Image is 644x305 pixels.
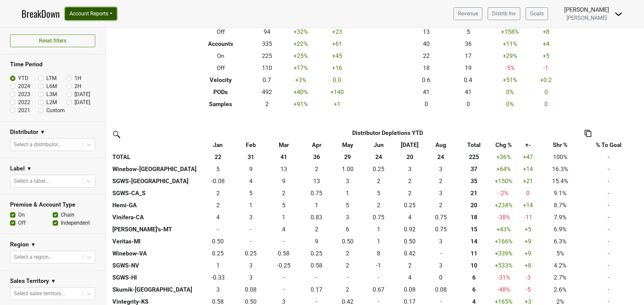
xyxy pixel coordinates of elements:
td: +51 % [489,74,531,86]
td: 5 [332,199,363,211]
td: -2 % [491,187,516,199]
td: 5% [540,247,581,259]
td: 0.25 [363,163,394,175]
div: 1 [237,201,265,210]
td: 0.75 [363,211,394,223]
th: Jan: activate to sort column ascending [201,139,235,151]
h3: Time Period [10,61,95,68]
td: 2.25 [363,199,394,211]
th: Mar: activate to sort column ascending [266,139,301,151]
td: 1.333 [266,211,301,223]
td: 1.25 [332,187,363,199]
td: +0.2 [531,74,561,86]
td: 1.25 [363,223,394,235]
td: 0 [447,98,489,110]
th: Apr: activate to sort column ascending [301,139,332,151]
td: - [581,187,636,199]
td: 0 % [489,98,531,110]
div: 37 [458,165,490,173]
td: 0.25 [394,199,425,211]
div: 0.83 [303,213,330,222]
td: 8.667 [301,235,332,247]
td: 16.3% [540,163,581,175]
span: +26% [496,154,511,160]
div: 2 [396,177,424,185]
td: 0 [425,247,457,259]
td: +4 [531,38,561,50]
div: [PERSON_NAME] [564,5,609,14]
div: 6 [334,225,362,234]
div: +14 [518,165,538,173]
span: ▼ [31,241,36,249]
div: 4 [237,177,265,185]
td: 2.415 [301,163,332,175]
div: 9 [268,177,300,185]
th: 17.749 [457,211,491,223]
th: TOTAL [111,151,201,163]
span: ▼ [40,128,45,136]
th: [PERSON_NAME]'s-MT [111,223,201,235]
td: 1.833 [266,187,301,199]
th: Veritas-MI [111,235,201,247]
td: - [581,223,636,235]
th: Hemi-GA [111,199,201,211]
td: 335 [253,38,281,50]
td: 492 [253,86,281,98]
td: +22 % [281,38,320,50]
div: 9 [237,165,265,173]
th: 22 [201,151,235,163]
td: 1.584 [394,187,425,199]
div: -0.08 [202,177,234,185]
div: 0.75 [303,189,330,198]
th: Jul: activate to sort column ascending [394,139,425,151]
th: PODs [189,86,253,98]
div: 0.75 [365,213,392,222]
th: SGWS-CA_S [111,187,201,199]
div: 3 [334,213,362,222]
td: 2.5 [425,163,457,175]
td: 2.25 [394,175,425,187]
div: 0.92 [396,225,424,234]
div: 5 [334,201,362,210]
th: 24 [363,151,394,163]
div: 4 [202,213,234,222]
td: +61 [320,38,354,50]
td: +158 % [489,26,531,38]
div: 0.25 [365,165,392,173]
div: 2 [427,201,455,210]
td: +45 [320,50,354,62]
td: -38 % [491,211,516,223]
th: 34.584 [457,175,491,187]
td: 3.167 [425,187,457,199]
td: 0 [531,86,561,98]
div: 13 [303,177,330,185]
td: +23 [320,26,354,38]
a: Goals [526,7,548,20]
div: -11 [518,213,538,222]
th: 36 [301,151,332,163]
th: 31 [235,151,266,163]
th: Off [189,26,253,38]
h3: Sales Territory [10,278,49,285]
td: 0 [266,235,301,247]
td: 1 [363,235,394,247]
label: LTM [46,74,57,82]
label: Chain [61,211,74,219]
td: 40 [405,38,447,50]
td: 1.917 [363,175,394,187]
td: 0 [201,223,235,235]
td: 0.5 [201,235,235,247]
td: - [581,235,636,247]
th: 11.335 [457,247,491,259]
td: 110 [253,62,281,74]
div: 0.50 [396,237,424,246]
td: 2.25 [201,199,235,211]
td: -1 [531,62,561,74]
td: 7.9% [540,211,581,223]
td: 13.001 [301,175,332,187]
td: +17 % [281,62,320,74]
td: 0 [531,98,561,110]
th: Vinifera-CA [111,211,201,223]
th: 41 [266,151,301,163]
div: +14 [518,201,538,210]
